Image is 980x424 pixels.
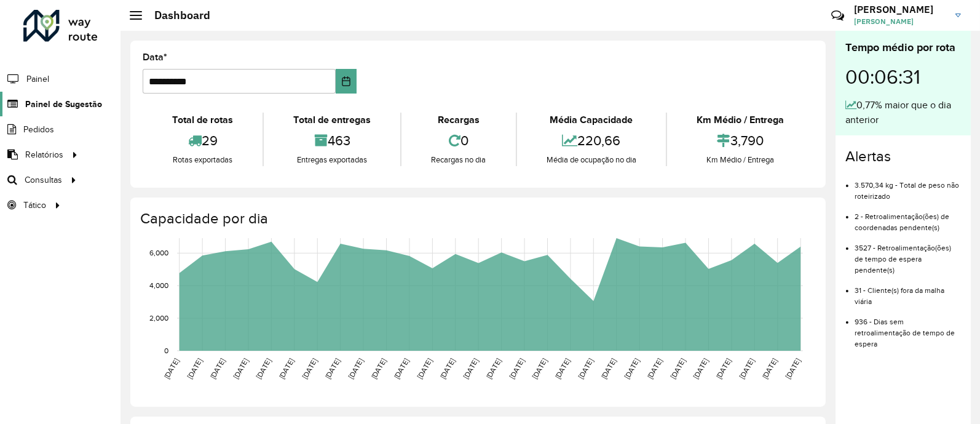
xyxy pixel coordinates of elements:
span: Painel [26,73,49,86]
text: 2,000 [149,314,168,322]
label: Data [143,50,167,65]
div: Km Médio / Entrega [670,113,810,127]
text: [DATE] [508,357,526,380]
text: [DATE] [692,357,709,380]
div: 3,790 [670,127,810,154]
div: 29 [146,127,259,154]
h4: Alertas [845,148,961,166]
div: Km Médio / Entrega [670,154,810,166]
text: [DATE] [186,357,204,380]
text: 0 [164,346,168,354]
div: Recargas no dia [405,154,512,166]
span: Relatórios [25,148,63,161]
div: Média Capacidade [520,113,663,127]
h4: Capacidade por dia [140,210,813,228]
text: [DATE] [714,357,732,380]
text: [DATE] [208,357,226,380]
text: [DATE] [323,357,341,380]
span: Pedidos [23,123,54,136]
text: [DATE] [438,357,456,380]
text: [DATE] [738,357,756,380]
text: [DATE] [669,357,687,380]
text: [DATE] [761,357,778,380]
span: Consultas [25,174,62,186]
text: [DATE] [531,357,548,380]
text: 4,000 [149,281,168,289]
div: 463 [267,127,397,154]
li: 2 - Retroalimentação(ões) de coordenadas pendente(s) [855,202,961,233]
span: [PERSON_NAME] [854,16,946,27]
text: [DATE] [301,357,318,380]
li: 936 - Dias sem retroalimentação de tempo de espera [855,307,961,350]
text: [DATE] [623,357,641,380]
text: [DATE] [255,357,272,380]
text: [DATE] [484,357,502,380]
div: 00:06:31 [845,56,961,98]
text: [DATE] [162,357,180,380]
li: 3.570,34 kg - Total de peso não roteirizado [855,170,961,202]
div: Entregas exportadas [267,154,397,166]
div: 0 [405,127,512,154]
button: Choose Date [336,69,357,94]
h2: Dashboard [142,9,210,22]
div: Total de entregas [267,113,397,127]
text: [DATE] [347,357,365,380]
div: 0,77% maior que o dia anterior [845,98,961,127]
div: Recargas [405,113,512,127]
a: Contato Rápido [824,2,851,29]
div: Tempo médio por rota [845,39,961,56]
div: Rotas exportadas [146,154,259,166]
h3: [PERSON_NAME] [854,4,946,15]
li: 31 - Cliente(s) fora da malha viária [855,276,961,307]
text: [DATE] [231,357,249,380]
div: Total de rotas [146,113,259,127]
text: [DATE] [416,357,433,380]
li: 3527 - Retroalimentação(ões) de tempo de espera pendente(s) [855,233,961,276]
text: [DATE] [599,357,617,380]
text: [DATE] [646,357,663,380]
span: Painel de Sugestão [25,98,102,111]
span: Tático [23,199,46,212]
text: 6,000 [149,249,168,257]
text: [DATE] [369,357,387,380]
text: [DATE] [462,357,480,380]
text: [DATE] [577,357,595,380]
div: Média de ocupação no dia [520,154,663,166]
div: 220,66 [520,127,663,154]
text: [DATE] [553,357,571,380]
text: [DATE] [277,357,295,380]
text: [DATE] [392,357,410,380]
text: [DATE] [784,357,802,380]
